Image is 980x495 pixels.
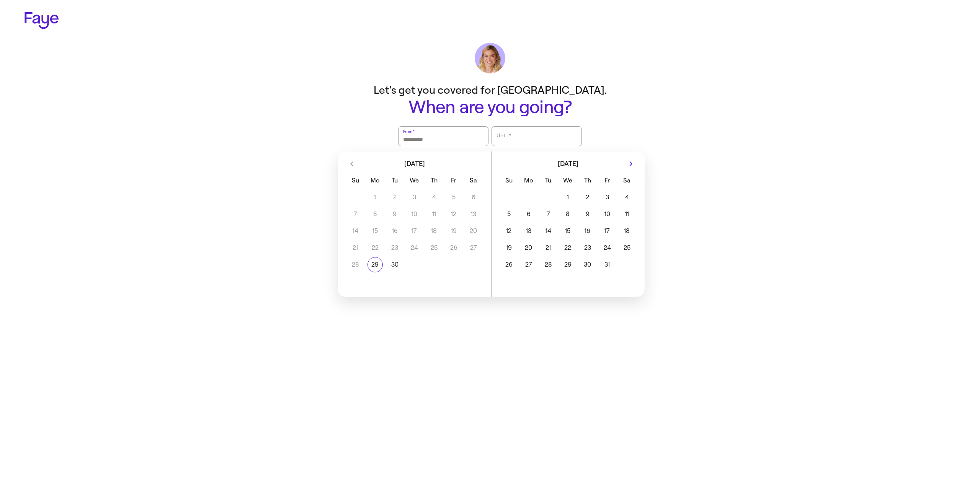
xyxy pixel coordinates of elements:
[617,207,637,222] button: 11
[558,190,578,205] button: 1
[558,223,578,239] button: 15
[538,240,558,256] button: 21
[499,207,519,222] button: 5
[578,223,597,239] button: 16
[385,173,403,188] span: Tuesday
[558,207,578,222] button: 8
[445,173,463,188] span: Friday
[519,173,537,188] span: Monday
[538,257,558,272] button: 28
[346,173,364,188] span: Sunday
[404,160,425,167] span: [DATE]
[578,207,597,222] button: 9
[618,173,636,188] span: Saturday
[499,257,519,272] button: 26
[558,257,578,272] button: 29
[578,257,597,272] button: 30
[425,173,443,188] span: Thursday
[558,160,578,167] span: [DATE]
[385,257,404,272] button: 30
[598,173,616,188] span: Friday
[519,257,538,272] button: 27
[625,158,637,170] button: Next month
[578,240,597,256] button: 23
[519,207,538,222] button: 6
[365,257,385,272] button: 29
[539,173,557,188] span: Tuesday
[519,240,538,256] button: 20
[499,223,519,239] button: 12
[464,173,482,188] span: Saturday
[598,207,617,222] button: 10
[538,223,558,239] button: 14
[500,173,518,188] span: Sunday
[578,173,596,188] span: Thursday
[598,240,617,256] button: 24
[558,240,578,256] button: 22
[578,190,597,205] button: 2
[559,173,577,188] span: Wednesday
[598,223,617,239] button: 17
[337,83,643,98] p: Let's get you covered for [GEOGRAPHIC_DATA].
[538,207,558,222] button: 7
[337,98,643,117] h1: When are you going?
[617,223,637,239] button: 18
[499,240,519,256] button: 19
[405,173,423,188] span: Wednesday
[366,173,384,188] span: Monday
[617,190,637,205] button: 4
[519,223,538,239] button: 13
[598,190,617,205] button: 3
[598,257,617,272] button: 31
[617,240,637,256] button: 25
[402,128,415,135] label: From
